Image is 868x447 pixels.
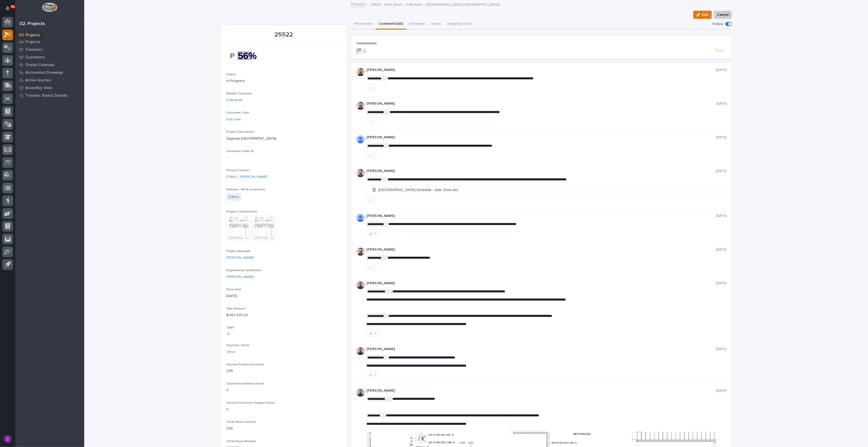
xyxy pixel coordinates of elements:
img: AATXAJw4slNr5ea0WduZQVIpKGhdapBAGQ9xVsOeEvl5=s96-c [356,389,365,397]
span: Project Manager [227,250,251,253]
p: [DATE] [716,169,727,173]
p: [DATE] [716,135,727,140]
a: My Work [15,30,84,38]
span: Edit [702,13,709,17]
span: Project Description [227,130,255,133]
p: [PERSON_NAME] [367,347,716,351]
p: In Progress [227,78,341,84]
span: Customer Type [227,111,249,114]
button: Hours [428,19,444,30]
p: 0 [227,388,341,393]
a: Projects [351,1,365,7]
button: like this post [367,84,375,91]
span: Total Hours Quoted [227,420,256,424]
p: $ 460,525.00 [227,313,341,318]
button: Cancel [714,11,732,19]
span: Quoted Customer Support Hours [227,401,275,404]
p: [PERSON_NAME] [367,281,716,285]
a: Z-Mod [229,194,239,200]
span: Project Confirmation [227,210,257,213]
a: [GEOGRAPHIC_DATA] Schedule - Stair Zone.xlsx [367,186,727,194]
p: [DATE] [716,102,727,106]
a: Onsite Calendar [15,61,84,69]
span: Payment Terms [227,344,250,347]
button: like this post [367,264,375,271]
span: Customer Order ID [227,150,254,153]
div: 1 [375,331,377,335]
a: [PERSON_NAME] [227,274,254,280]
img: AGNmyxaji213nCK4JzPdPN3H3CMBhXDSA2tJ_sy3UIa5=s96-c [356,169,365,177]
a: Z-Mod - [PERSON_NAME] [227,174,268,180]
span: Quoted Installation Hours [227,382,265,385]
p: [PERSON_NAME] [367,214,716,218]
button: Production [351,19,376,30]
img: YfT01VdW5km_fD9vtmSjp9qLgh4S7JeMiOzs4Kw5bcI [227,47,265,65]
span: Quoted Production Hours [227,363,264,366]
button: Edit [693,11,712,19]
img: AGNmyxaji213nCK4JzPdPN3H3CMBhXDSA2tJ_sy3UIa5=s96-c [356,102,365,110]
span: Engineering Coordinator [227,269,262,272]
span: Total Hours Worked [227,440,256,443]
p: [PERSON_NAME] [367,169,716,173]
p: Onsite Calendar [25,63,55,67]
p: [DATE] [716,389,727,393]
button: users-avatar [2,434,13,444]
button: Notifications [2,3,13,14]
img: AATXAJw4slNr5ea0WduZQVIpKGhdapBAGQ9xVsOeEvl5=s96-c [356,281,365,289]
p: Follow [713,22,723,26]
p: 2115 [227,426,341,431]
p: Traveler Status Details [25,93,67,98]
button: like this post [367,152,375,158]
a: Automated Drawings [15,69,84,76]
a: Active Quotes [15,76,84,84]
span: Post [715,48,725,54]
button: Post [713,48,727,54]
p: [DATE] [716,68,727,72]
p: [DATE] [716,247,727,252]
a: End User [227,117,241,122]
div: 1 [375,373,377,377]
span: Status [227,73,236,76]
p: [DATE] [716,281,727,285]
p: 63 [11,5,15,8]
img: Workspace Logo [42,3,57,12]
p: 25522 [227,31,341,39]
p: [PERSON_NAME] [367,389,716,393]
span: Billable Customer [227,92,253,95]
p: 25522 - Stair Zone - Z-Modular - [GEOGRAPHIC_DATA] [GEOGRAPHIC_DATA] [371,1,499,7]
img: AGNmyxaji213nCK4JzPdPN3H3CMBhXDSA2tJ_sy3UIa5=s96-c [356,68,365,76]
p: Customers [25,55,45,60]
button: like this post [367,197,375,203]
p: [PERSON_NAME] [367,68,716,72]
img: AGNmyxaji213nCK4JzPdPN3H3CMBhXDSA2tJ_sy3UIa5=s96-c [356,247,365,256]
a: Other [227,349,236,355]
p: - [227,155,341,160]
img: AOh14GjpcA6ydKGAvwfezp8OhN30Q3_1BHk5lQOeczEvCIoEuGETHm2tT-JUDAHyqffuBe4ae2BInEDZwLlH3tcCd_oYlV_i4... [356,135,365,143]
p: [DATE] [716,214,727,218]
a: Projects [15,38,84,46]
p: [PERSON_NAME] [367,247,716,252]
button: 1 [367,230,379,237]
button: Shipping Costs [444,19,475,30]
a: Traveler Status Details [15,92,84,99]
button: 1 [367,330,379,337]
p: 2115 [227,368,341,374]
p: [DATE] [716,347,727,351]
span: Sale Amount [227,307,246,310]
a: Travelers [15,46,84,53]
p: Projects [25,40,40,44]
p: Active Quotes [25,78,51,83]
div: 02. Projects [19,21,45,27]
p: [PERSON_NAME] [367,102,716,106]
p: Assembly View [25,86,52,90]
p: [DATE] [227,293,341,299]
span: Delivery / Work Location(s) [227,188,266,191]
span: Primary Contact [227,169,250,172]
p: Saginaw [GEOGRAPHIC_DATA] [227,136,341,141]
a: Z-Modular [227,97,243,103]
div: Notifications63 [6,6,13,14]
a: [PERSON_NAME] [227,255,254,260]
p: My Work [25,32,41,37]
button: like this post [367,118,375,125]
